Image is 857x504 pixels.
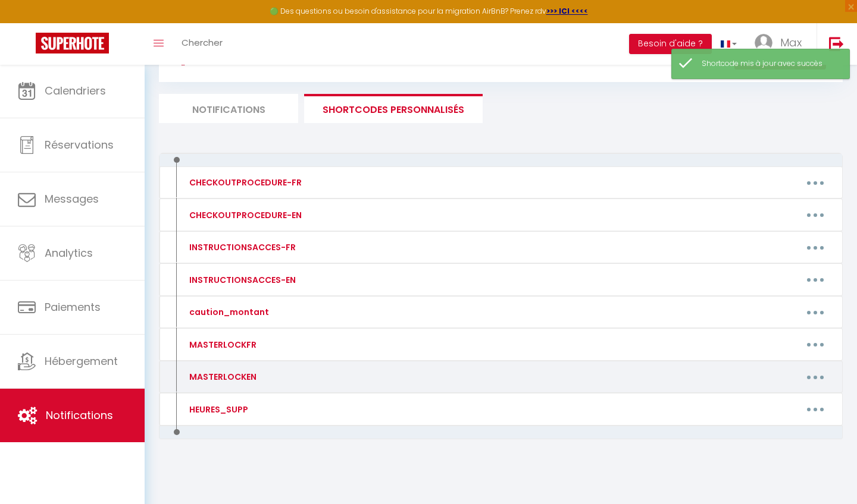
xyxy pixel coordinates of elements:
[46,408,113,423] span: Notifications
[45,83,106,98] span: Calendriers
[829,36,844,51] img: logout
[173,23,232,65] a: Chercher
[186,241,296,254] div: INSTRUCTIONSACCES-FR
[36,33,109,53] img: Super Booking
[45,191,99,206] span: Messages
[45,354,118,368] span: Hébergement
[755,34,772,52] img: ...
[186,273,296,286] div: INSTRUCTIONSACCES-EN
[186,370,257,383] div: MASTERLOCKEN
[45,137,114,152] span: Réservations
[186,338,257,351] div: MASTERLOCKFR
[746,23,817,65] a: ... Max
[702,58,837,70] div: Shortcode mis à jour avec succès
[45,245,93,260] span: Analytics
[182,36,223,49] span: Chercher
[159,94,298,123] li: Notifications
[780,35,802,50] span: Max
[186,305,269,319] div: caution_montant
[186,176,302,189] div: CHECKOUTPROCEDURE-FR
[304,94,483,123] li: SHORTCODES PERSONNALISÉS
[186,403,248,416] div: HEURES_SUPP
[629,34,712,54] button: Besoin d'aide ?
[186,209,302,222] div: CHECKOUTPROCEDURE-EN
[45,300,101,314] span: Paiements
[546,6,588,16] a: >>> ICI <<<<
